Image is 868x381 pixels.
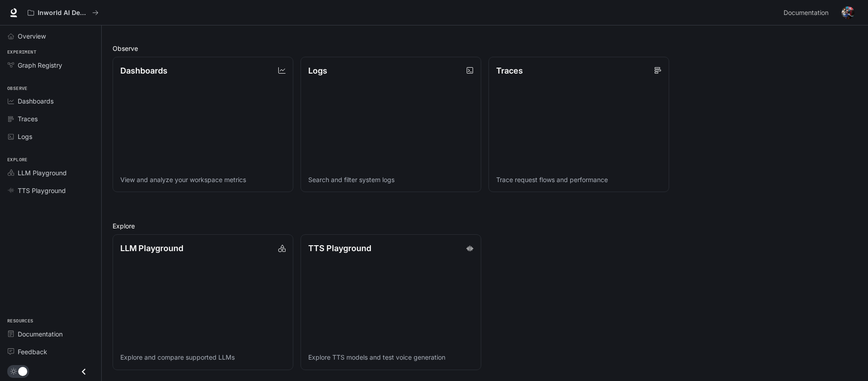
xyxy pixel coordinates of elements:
[308,353,473,362] p: Explore TTS models and test voice generation
[4,111,98,127] a: Traces
[301,234,481,370] a: TTS PlaygroundExplore TTS models and test voice generation
[4,129,98,144] a: Logs
[784,7,829,19] span: Documentation
[24,4,103,22] button: All workspaces
[301,57,481,193] a: LogsSearch and filter system logs
[18,366,27,376] span: Dark mode toggle
[18,60,62,70] span: Graph Registry
[780,4,835,22] a: Documentation
[113,44,857,53] h2: Observe
[842,6,854,19] img: User avatar
[120,353,286,362] p: Explore and compare supported LLMs
[496,175,661,184] p: Trace request flows and performance
[18,96,54,106] span: Dashboards
[839,4,857,22] button: User avatar
[4,28,98,44] a: Overview
[4,57,98,73] a: Graph Registry
[120,64,168,77] p: Dashboards
[18,132,32,141] span: Logs
[18,329,63,339] span: Documentation
[308,64,327,77] p: Logs
[308,175,473,184] p: Search and filter system logs
[18,347,47,356] span: Feedback
[18,114,38,124] span: Traces
[18,186,66,195] span: TTS Playground
[113,221,857,231] h2: Explore
[18,168,67,178] span: LLM Playground
[4,344,98,360] a: Feedback
[18,31,46,41] span: Overview
[4,183,98,198] a: TTS Playground
[308,242,371,254] p: TTS Playground
[4,165,98,181] a: LLM Playground
[120,242,183,254] p: LLM Playground
[38,9,89,17] p: Inworld AI Demos
[74,362,94,381] button: Close drawer
[496,64,523,77] p: Traces
[4,326,98,342] a: Documentation
[120,175,286,184] p: View and analyze your workspace metrics
[113,234,293,370] a: LLM PlaygroundExplore and compare supported LLMs
[4,93,98,109] a: Dashboards
[488,57,669,193] a: TracesTrace request flows and performance
[113,57,293,193] a: DashboardsView and analyze your workspace metrics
